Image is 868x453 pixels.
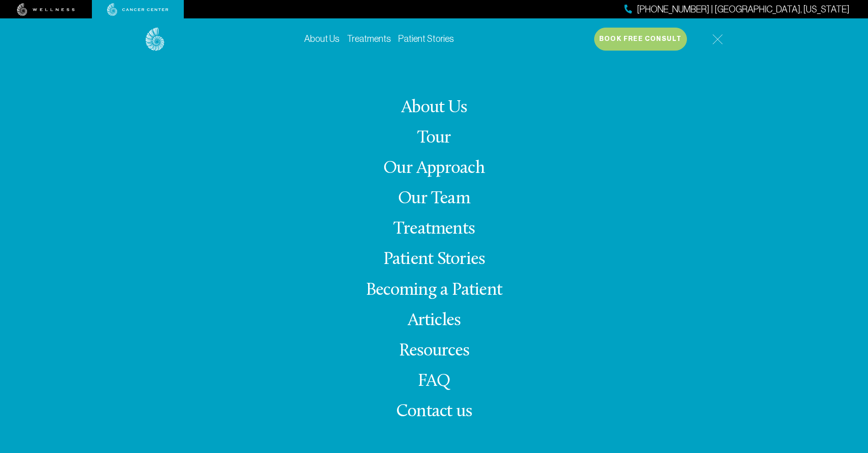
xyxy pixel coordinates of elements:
a: Treatments [393,220,475,238]
a: Tour [417,129,451,147]
span: [PHONE_NUMBER] | [GEOGRAPHIC_DATA], [US_STATE] [637,3,850,16]
a: About Us [401,99,467,117]
img: cancer center [107,3,169,16]
a: Treatments [347,34,391,44]
img: wellness [17,3,75,16]
a: [PHONE_NUMBER] | [GEOGRAPHIC_DATA], [US_STATE] [624,3,850,16]
a: FAQ [418,373,451,390]
a: Becoming a Patient [366,281,502,299]
img: icon-hamburger [712,34,723,45]
a: Patient Stories [383,251,485,269]
a: Patient Stories [398,34,454,44]
span: Contact us [396,403,472,421]
a: About Us [304,34,340,44]
a: Our Approach [383,160,485,178]
a: Articles [408,312,461,330]
button: Book Free Consult [594,28,687,51]
a: Resources [399,342,469,360]
a: Our Team [398,190,470,208]
img: logo [146,28,165,51]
